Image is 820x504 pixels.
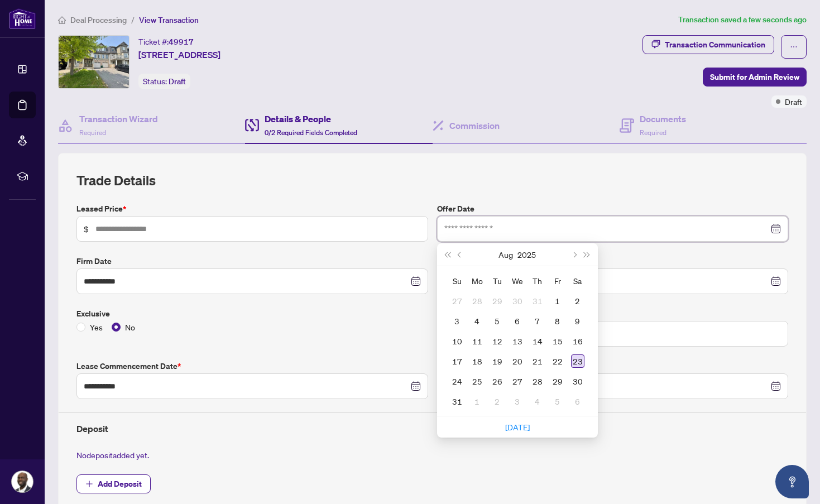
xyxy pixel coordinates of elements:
[138,48,220,61] span: [STREET_ADDRESS]
[76,360,428,372] label: Lease Commencement Date
[85,480,93,488] span: plus
[265,128,357,137] span: 0/2 Required Fields Completed
[447,331,467,351] td: 2025-08-10
[551,334,564,348] div: 15
[9,8,36,29] img: logo
[775,465,809,498] button: Open asap
[467,331,487,351] td: 2025-08-11
[511,375,524,388] div: 27
[581,243,593,266] button: Next year (Control + right)
[76,450,149,460] span: No deposit added yet.
[511,294,524,308] div: 30
[531,395,544,408] div: 4
[169,76,186,87] span: Draft
[491,354,504,368] div: 19
[548,311,568,331] td: 2025-08-08
[447,271,467,291] th: Su
[437,308,789,320] label: Unit/Lot Number
[551,395,564,408] div: 5
[447,291,467,311] td: 2025-07-27
[528,271,548,291] th: Th
[487,371,507,391] td: 2025-08-26
[447,351,467,371] td: 2025-08-17
[59,36,129,88] img: IMG-X12191317_1.jpg
[568,351,588,371] td: 2025-08-23
[548,271,568,291] th: Fr
[450,294,464,308] div: 27
[454,243,466,266] button: Previous month (PageUp)
[450,375,464,388] div: 24
[571,395,584,408] div: 6
[665,36,765,54] div: Transaction Communication
[507,271,528,291] th: We
[640,112,686,126] h4: Documents
[511,395,524,408] div: 3
[450,334,464,348] div: 10
[568,271,588,291] th: Sa
[467,271,487,291] th: Mo
[139,15,199,25] span: View Transaction
[571,294,584,308] div: 2
[76,255,428,267] label: Firm Date
[467,371,487,391] td: 2025-08-25
[491,294,504,308] div: 29
[471,334,484,348] div: 11
[548,331,568,351] td: 2025-08-15
[70,15,127,25] span: Deal Processing
[471,395,484,408] div: 1
[528,391,548,411] td: 2025-09-04
[487,271,507,291] th: Tu
[487,391,507,411] td: 2025-09-02
[169,37,194,47] span: 49917
[507,371,528,391] td: 2025-08-27
[568,371,588,391] td: 2025-08-30
[642,35,774,54] button: Transaction Communication
[121,321,140,333] span: No
[498,243,513,266] button: Choose a month
[548,371,568,391] td: 2025-08-29
[138,74,190,89] div: Status:
[548,391,568,411] td: 2025-09-05
[571,375,584,388] div: 30
[568,311,588,331] td: 2025-08-09
[76,474,151,493] button: Add Deposit
[640,128,666,137] span: Required
[511,354,524,368] div: 20
[437,203,789,215] label: Offer Date
[447,391,467,411] td: 2025-08-31
[568,331,588,351] td: 2025-08-16
[571,314,584,328] div: 9
[785,95,802,108] span: Draft
[85,321,107,333] span: Yes
[551,354,564,368] div: 22
[491,375,504,388] div: 26
[571,354,584,368] div: 23
[58,16,66,24] span: home
[531,334,544,348] div: 14
[447,371,467,391] td: 2025-08-24
[571,334,584,348] div: 16
[79,128,106,137] span: Required
[491,314,504,328] div: 5
[84,223,89,235] span: $
[517,243,536,266] button: Choose a year
[471,314,484,328] div: 4
[487,351,507,371] td: 2025-08-19
[76,171,788,189] h2: Trade Details
[491,395,504,408] div: 2
[79,112,158,126] h4: Transaction Wizard
[76,308,428,320] label: Exclusive
[790,43,798,51] span: ellipsis
[568,243,581,266] button: Next month (PageDown)
[531,375,544,388] div: 28
[131,13,135,26] li: /
[450,314,464,328] div: 3
[491,334,504,348] div: 12
[447,311,467,331] td: 2025-08-03
[507,391,528,411] td: 2025-09-03
[437,360,789,372] label: Mutual Release Date
[528,291,548,311] td: 2025-07-31
[703,68,807,87] button: Submit for Admin Review
[507,311,528,331] td: 2025-08-06
[471,375,484,388] div: 25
